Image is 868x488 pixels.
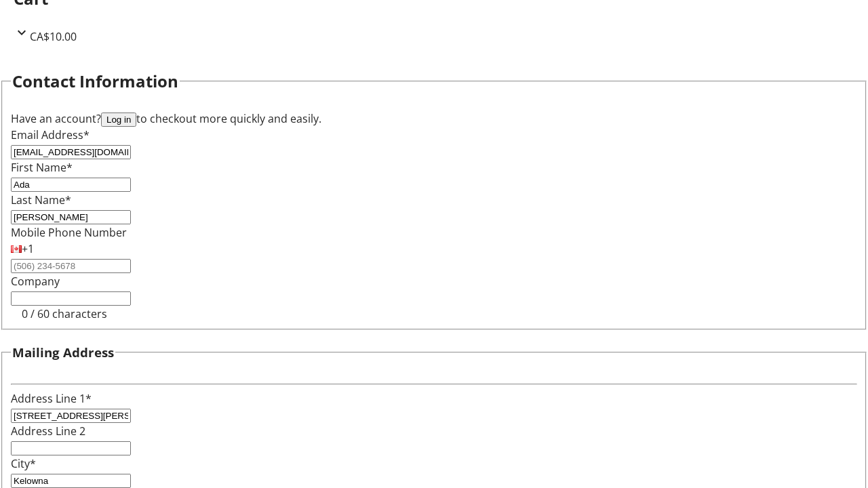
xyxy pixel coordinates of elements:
h2: Contact Information [12,69,178,94]
label: Mobile Phone Number [11,225,127,240]
label: City* [11,456,36,471]
input: Address [11,409,131,423]
div: Have an account? to checkout more quickly and easily. [11,110,857,127]
label: Last Name* [11,192,71,207]
label: First Name* [11,160,73,175]
label: Address Line 2 [11,424,85,439]
h3: Mailing Address [12,343,114,362]
label: Company [11,274,60,289]
tr-character-limit: 0 / 60 characters [22,306,107,321]
label: Address Line 1* [11,391,92,406]
label: Email Address* [11,127,90,142]
span: CA$10.00 [30,29,77,44]
button: Log in [101,113,136,127]
input: (506) 234-5678 [11,259,131,273]
input: City [11,474,131,488]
